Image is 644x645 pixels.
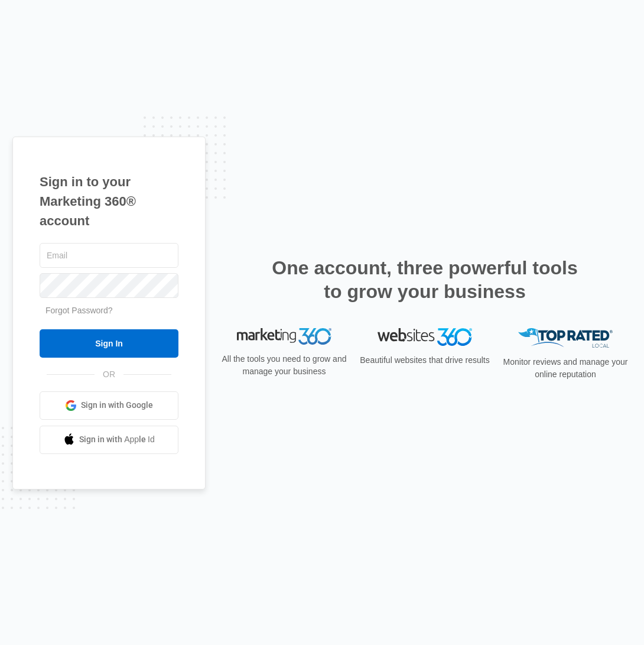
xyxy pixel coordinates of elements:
[40,172,178,231] h1: Sign in to your Marketing 360® account
[518,328,613,348] img: Top Rated Local
[268,256,581,303] h2: One account, three powerful tools to grow your business
[81,399,153,411] span: Sign in with Google
[40,329,178,358] input: Sign In
[218,353,350,378] p: All the tools you need to grow and manage your business
[45,306,113,315] a: Forgot Password?
[378,328,472,345] img: Websites 360
[359,354,491,367] p: Beautiful websites that drive results
[40,391,178,420] a: Sign in with Google
[40,426,178,454] a: Sign in with Apple Id
[79,433,155,446] span: Sign in with Apple Id
[499,356,632,381] p: Monitor reviews and manage your online reputation
[237,328,331,345] img: Marketing 360
[40,243,178,268] input: Email
[95,368,123,381] span: OR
